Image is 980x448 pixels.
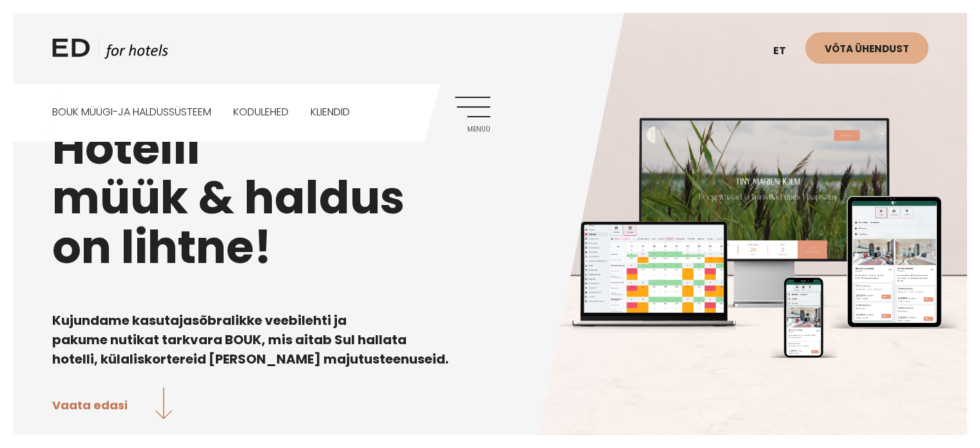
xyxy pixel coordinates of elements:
[52,35,168,68] a: ED HOTELS
[311,84,350,141] a: Kliendid
[52,123,928,272] h1: Hotelli müük & haldus on lihtne!
[52,311,448,368] b: Kujundame kasutajasõbralikke veebilehti ja pakume nutikat tarkvara BOUK, mis aitab Sul hallata ho...
[233,84,289,141] a: Kodulehed
[455,97,490,132] a: Menüü
[52,84,211,141] a: BOUK MÜÜGI-JA HALDUSSÜSTEEM
[805,32,928,64] a: Võta ühendust
[455,126,490,133] span: Menüü
[767,35,805,67] a: et
[52,387,173,422] a: Vaata edasi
